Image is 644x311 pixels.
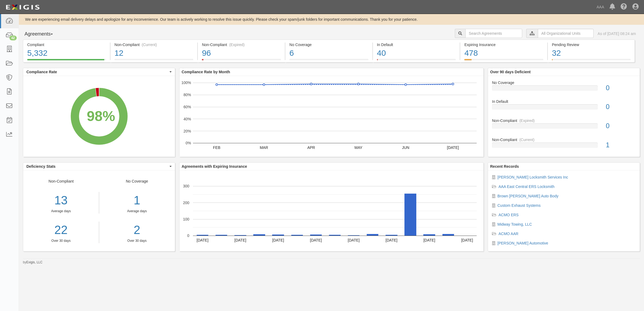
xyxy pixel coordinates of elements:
div: Non-Compliant [488,137,640,142]
div: 0 [602,102,640,112]
a: 22 [23,222,99,239]
text: FEB [213,145,220,150]
b: Recent Records [490,164,519,169]
text: 20% [183,129,191,133]
text: [DATE] [234,238,246,242]
span: Compliance Rate [26,69,168,75]
div: In Default [377,42,456,47]
div: As of [DATE] 08:24 am [598,31,636,36]
text: 0% [186,141,191,145]
svg: A chart. [23,76,175,157]
a: Exigis, LLC [26,260,43,264]
div: Non-Compliant [488,118,640,123]
b: Agreements with Expiring Insurance [182,164,247,169]
text: MAY [355,145,363,150]
a: [PERSON_NAME] Locksmith Services Inc [497,175,568,179]
div: No Coverage [488,80,640,85]
b: Compliance Rate by Month [182,70,230,74]
text: [DATE] [461,238,473,242]
button: Agreements [23,29,63,40]
a: Non-Compliant(Current)12 [110,59,198,63]
div: 32 [552,47,631,59]
div: (Expired) [229,42,245,47]
div: Non-Compliant [23,179,99,243]
text: 80% [183,93,191,97]
div: 12 [115,47,193,59]
div: Average days [103,209,171,214]
button: Deficiency Stats [23,163,175,170]
div: 0 [602,121,640,131]
a: Expiring Insurance478 [460,59,547,63]
div: Non-Compliant (Current) [115,42,193,47]
div: Non-Compliant (Expired) [202,42,281,47]
div: 98% [87,106,115,126]
div: 5,332 [27,47,106,59]
a: ACMO AAR [498,232,518,236]
svg: A chart. [179,170,483,251]
text: [DATE] [310,238,322,242]
div: No Coverage [289,42,368,47]
img: logo-5460c22ac91f19d4615b14bd174203de0afe785f0fc80cf4dbbc73dc1793850b.png [4,2,41,12]
text: JUN [402,145,409,150]
a: No Coverage6 [285,59,372,63]
text: MAR [260,145,268,150]
a: AAA [594,2,607,12]
text: 60% [183,105,191,109]
div: Pending Review [552,42,631,47]
div: (Current) [519,137,534,142]
text: [DATE] [272,238,284,242]
div: 1 [103,192,171,209]
a: ACMO ERS [498,213,519,217]
a: Non-Compliant(Expired)0 [492,118,636,137]
a: Custom Exhaust Systems [497,203,541,208]
a: AAA East Central ERS Locksmith [498,184,555,189]
div: 13 [23,192,99,209]
div: Over 30 days [103,239,171,243]
a: Pending Review32 [548,59,635,63]
div: Expiring Insurance [464,42,543,47]
text: [DATE] [423,238,435,242]
a: Midway Towing, LLC [497,222,532,226]
div: Over 30 days [23,239,99,243]
div: (Expired) [519,118,535,123]
div: 1 [602,140,640,150]
a: In Default40 [373,59,460,63]
a: [PERSON_NAME] Automotive [497,241,548,245]
input: All Organizational Units [538,29,594,38]
text: [DATE] [386,238,397,242]
text: 200 [183,200,189,205]
text: APR [307,145,315,150]
a: No Coverage0 [492,80,636,99]
div: 0 [602,83,640,93]
text: 100 [183,217,189,221]
text: [DATE] [348,238,360,242]
text: 40% [183,117,191,121]
div: In Default [488,99,640,104]
a: Non-Compliant(Expired)96 [198,59,285,63]
div: We are experiencing email delivery delays and apologize for any inconvenience. Our team is active... [19,17,644,22]
text: 300 [183,184,189,188]
a: Brown [PERSON_NAME] Auto Body [497,194,558,198]
div: No Coverage [99,179,175,243]
a: Compliant5,332 [23,59,110,63]
a: In Default0 [492,99,636,118]
svg: A chart. [179,76,483,157]
button: Compliance Rate [23,68,175,76]
a: 2 [103,222,171,239]
text: 0 [187,233,189,238]
div: 478 [464,47,543,59]
i: Help Center - Complianz [621,4,627,10]
span: Deficiency Stats [26,164,168,169]
a: Non-Compliant(Current)1 [492,137,636,152]
div: 42 [9,36,17,40]
div: Compliant [27,42,106,47]
div: Average days [23,209,99,214]
small: by [23,260,43,265]
text: [DATE] [447,145,459,150]
div: 40 [377,47,456,59]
